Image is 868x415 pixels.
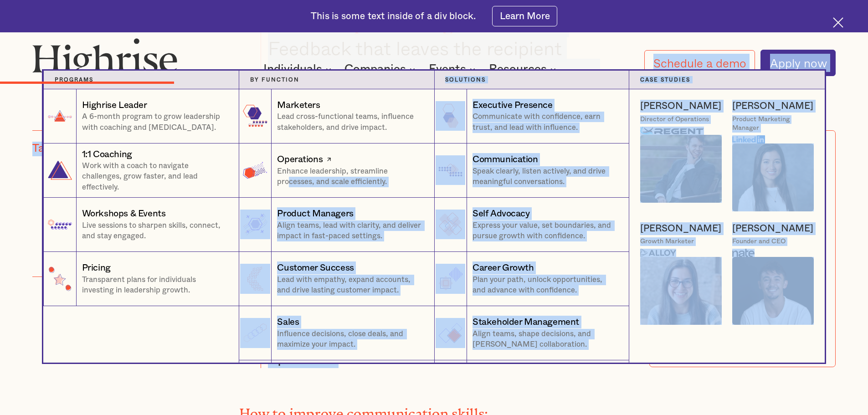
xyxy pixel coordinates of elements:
a: Learn More [492,6,557,26]
a: [PERSON_NAME] [640,222,721,235]
a: Highrise LeaderA 6-month program to grow leadership with coaching and [MEDICAL_DATA]. [43,89,239,143]
div: Resources [489,64,547,75]
p: Live sessions to sharpen skills, connect, and stay engaged. [82,220,228,242]
a: [PERSON_NAME] [732,222,813,235]
div: Self Advocacy [473,207,530,220]
div: Marketers [277,99,320,112]
img: Highrise logo [32,38,177,82]
div: Workshops & Events [82,207,166,220]
a: Stakeholder ManagementAlign teams, shape decisions, and [PERSON_NAME] collaboration. [434,306,630,360]
div: Sales [277,316,299,328]
p: A 6-month program to grow leadership with coaching and [MEDICAL_DATA]. [82,112,228,133]
a: Product ManagersAlign teams, lead with clarity, and deliver impact in fast-paced settings. [239,198,434,252]
p: Communicate with confidence, earn trust, and lead with influence. [473,112,618,133]
div: Product Marketing Manager [732,115,814,133]
p: Speak clearly, listen actively, and drive meaningful conversations. [473,166,618,188]
a: PricingTransparent plans for individuals investing in leadership growth. [43,252,239,306]
img: Cross icon [833,17,843,28]
a: SalesInfluence decisions, close deals, and maximize your impact. [239,306,434,360]
div: Product Managers [277,207,354,220]
div: Communication [473,153,538,166]
p: Transparent plans for individuals investing in leadership growth. [82,275,228,296]
a: CommunicationSpeak clearly, listen actively, and drive meaningful conversations. [434,143,630,198]
div: 1:1 Coaching [82,148,132,161]
div: Companies [344,64,406,75]
strong: Programs [55,77,93,82]
strong: by function [250,77,299,82]
p: Align teams, shape decisions, and [PERSON_NAME] collaboration. [473,329,618,350]
a: OperationsEnhance leadership, streamline processes, and scale efficiently. [239,143,434,198]
a: Self AdvocacyExpress your value, set boundaries, and pursue growth with confidence. [434,198,630,252]
div: Events [429,64,466,75]
p: Plan your path, unlock opportunities, and advance with confidence. [473,275,618,296]
strong: How to improve communication skills: [239,406,488,415]
div: Resources [489,64,559,75]
a: Customer SuccessLead with empathy, expand accounts, and drive lasting customer impact. [239,252,434,306]
div: This is some text inside of a div block. [311,10,476,23]
a: PeopleDrive change, support teams, and shape workplace culture. [239,360,434,415]
div: Customer Success [277,261,354,274]
div: Highrise Leader [82,99,147,112]
div: Founder and CEO [732,237,786,246]
div: Executive Presence [473,99,553,112]
p: Enhance leadership, streamline processes, and scale efficiently. [277,166,423,188]
div: Events [429,64,478,75]
div: Director of Operations [640,115,709,124]
a: Career GrowthPlan your path, unlock opportunities, and advance with confidence. [434,252,630,306]
a: [PERSON_NAME] [640,100,721,113]
a: Workshops & EventsLive sessions to sharpen skills, connect, and stay engaged. [43,198,239,252]
a: Schedule a demo [644,50,755,76]
div: Stakeholder Management [473,316,579,328]
p: Work with a coach to navigate challenges, grow faster, and lead effectively. [82,161,228,193]
div: Growth Marketer [640,237,694,246]
div: Operations [277,153,323,166]
a: [PERSON_NAME] [732,100,813,113]
p: Lead with empathy, expand accounts, and drive lasting customer impact. [277,275,423,296]
a: MarketersLead cross-functional teams, influence stakeholders, and drive impact. [239,89,434,143]
div: Career Growth [473,261,534,274]
a: Time & FocusPrioritize, manage workload, and prevent burnout. [434,360,630,415]
p: Influence decisions, close deals, and maximize your impact. [277,329,423,350]
div: Companies [344,64,418,75]
a: 1:1 CoachingWork with a coach to navigate challenges, grow faster, and lead effectively. [43,143,239,198]
a: Executive PresenceCommunicate with confidence, earn trust, and lead with influence. [434,89,630,143]
div: Individuals [263,64,322,75]
strong: Case Studies [640,77,690,82]
div: Pricing [82,261,111,274]
div: Individuals [263,64,334,75]
p: Express your value, set boundaries, and pursue growth with confidence. [473,220,618,242]
a: Apply now [760,50,836,76]
p: Align teams, lead with clarity, and deliver impact in fast-paced settings. [277,220,423,242]
strong: Solutions [445,77,486,82]
p: Lead cross-functional teams, influence stakeholders, and drive impact. [277,112,423,133]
